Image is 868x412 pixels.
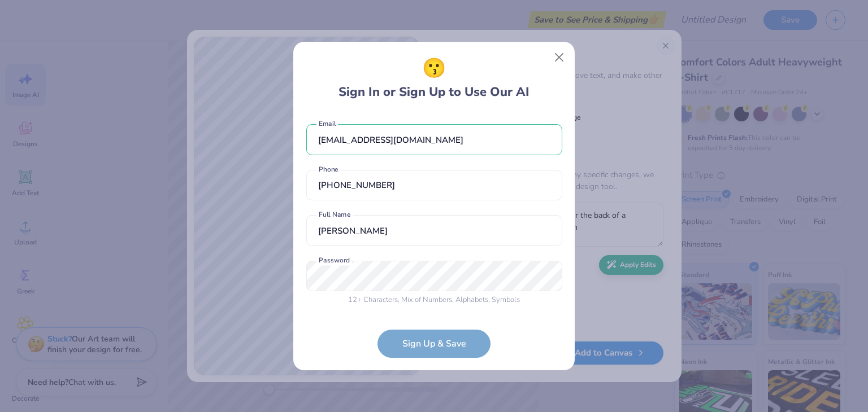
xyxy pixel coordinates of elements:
[422,54,446,83] span: 😗
[348,295,398,305] span: 12 + Characters
[549,47,570,68] button: Close
[492,295,520,305] span: Symbols
[306,295,562,306] div: , Mix of , ,
[338,54,530,102] div: Sign In or Sign Up to Use Our AI
[455,295,488,305] span: Alphabets
[423,295,452,305] span: Numbers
